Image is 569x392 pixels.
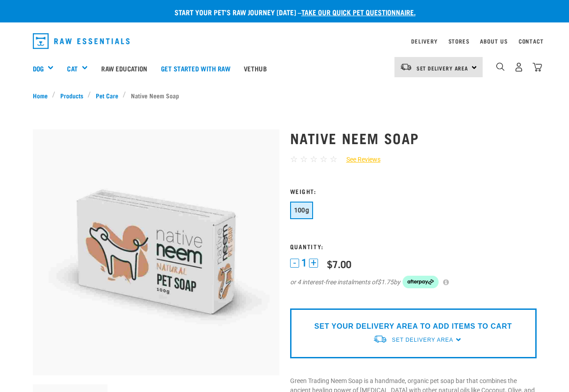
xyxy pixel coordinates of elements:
[290,154,298,164] span: ☆
[300,154,308,164] span: ☆
[33,129,279,375] img: Organic neem pet soap bar 100g green trading
[403,276,439,288] img: Afterpay
[400,63,412,71] img: van-moving.png
[290,130,537,146] h1: Native Neem Soap
[67,63,77,74] a: Cat
[301,258,307,268] span: 1
[290,188,537,194] h3: Weight:
[377,277,394,287] span: $1.75
[33,33,130,49] img: Raw Essentials Logo
[417,66,469,70] span: Set Delivery Area
[373,335,387,344] img: van-moving.png
[91,91,123,100] a: Pet Care
[496,62,505,71] img: home-icon-1@2x.png
[290,259,299,268] button: -
[237,50,273,86] a: Vethub
[154,50,237,86] a: Get started with Raw
[480,40,507,43] a: About Us
[411,40,437,43] a: Delivery
[533,62,542,72] img: home-icon@2x.png
[294,207,309,214] span: 100g
[26,30,544,53] nav: dropdown navigation
[392,337,453,343] span: Set Delivery Area
[309,259,318,268] button: +
[327,258,351,269] div: $7.00
[310,154,318,164] span: ☆
[290,243,537,250] h3: Quantity:
[94,50,154,86] a: Raw Education
[33,63,44,74] a: Dog
[514,62,524,72] img: user.png
[33,91,53,100] a: Home
[55,91,88,100] a: Products
[448,40,470,43] a: Stores
[337,155,381,164] a: See Reviews
[290,276,537,288] div: or 4 interest-free instalments of by
[314,321,512,332] p: SET YOUR DELIVERY AREA TO ADD ITEMS TO CART
[301,10,416,14] a: take our quick pet questionnaire.
[519,40,544,43] a: Contact
[330,154,337,164] span: ☆
[33,91,537,100] nav: breadcrumbs
[320,154,327,164] span: ☆
[290,202,314,219] button: 100g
